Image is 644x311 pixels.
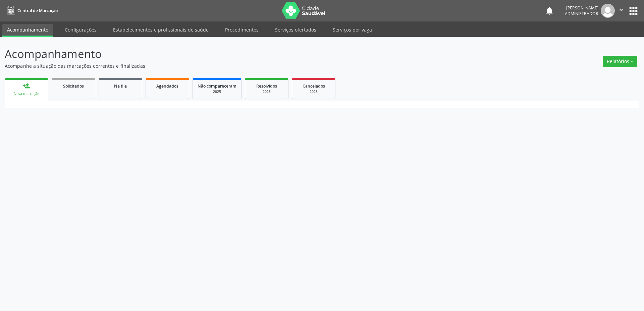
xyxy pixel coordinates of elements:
[114,83,127,89] span: Na fila
[256,83,277,89] span: Resolvidos
[328,24,377,36] a: Serviços por vaga
[601,4,615,18] img: img
[5,62,449,69] p: Acompanhe a situação das marcações correntes e finalizadas
[23,82,30,90] div: person_add
[303,83,325,89] span: Cancelados
[5,46,449,62] p: Acompanhamento
[9,91,44,96] div: Nova marcação
[60,24,101,36] a: Configurações
[220,24,263,36] a: Procedimentos
[250,89,283,94] div: 2025
[17,8,58,13] span: Central de Marcação
[198,89,236,94] div: 2025
[615,4,628,18] button: 
[618,6,625,13] i: 
[565,5,598,11] div: [PERSON_NAME]
[270,24,321,36] a: Serviços ofertados
[198,83,236,89] span: Não compareceram
[156,83,178,89] span: Agendados
[545,6,554,15] button: notifications
[2,24,53,37] a: Acompanhamento
[297,89,330,94] div: 2025
[603,56,637,67] button: Relatórios
[5,5,58,16] a: Central de Marcação
[63,83,84,89] span: Solicitados
[628,5,639,17] button: apps
[565,11,598,16] span: Administrador
[108,24,213,36] a: Estabelecimentos e profissionais de saúde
